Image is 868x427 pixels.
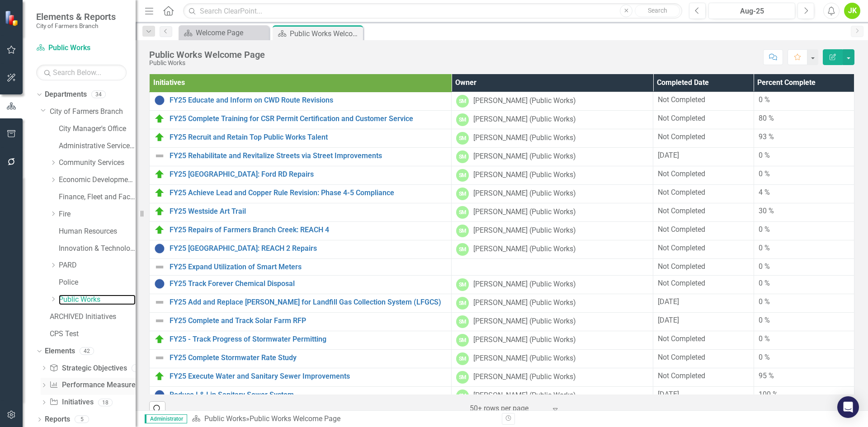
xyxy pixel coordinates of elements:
[170,244,447,253] a: FY25 [GEOGRAPHIC_DATA]: REACH 2 Repairs
[658,225,749,235] div: Not Completed
[170,335,447,343] a: FY25 - Track Progress of Stormwater Permitting
[456,113,469,126] div: SM
[45,346,75,357] a: Elements
[170,115,447,123] a: FY25 Complete Training for CSR Permit Certification and Customer Service
[150,203,452,221] td: Double-Click to Edit Right Click for Context Menu
[456,278,469,291] div: SM
[59,209,136,220] a: Fire
[204,414,246,423] a: Public Works
[59,295,136,305] a: Public Works
[759,225,849,235] div: 0 %
[170,226,447,234] a: FY25 Repairs of Farmers Branch Creek: REACH 4
[456,225,469,237] div: SM
[759,132,849,142] div: 93 %
[250,414,340,423] div: Public Works Welcome Page
[658,113,749,124] div: Not Completed
[754,92,854,110] td: Double-Click to Edit
[149,60,265,66] div: Public Works
[154,389,165,400] img: No Information
[59,244,136,254] a: Innovation & Technology
[473,188,576,199] div: [PERSON_NAME] (Public Works)
[170,133,447,141] a: FY25 Recruit and Retain Top Public Works Talent
[150,275,452,294] td: Double-Click to Edit Right Click for Context Menu
[98,399,113,406] div: 18
[290,28,361,39] div: Public Works Welcome Page
[754,331,854,349] td: Double-Click to Edit
[154,206,165,217] img: On Target
[154,278,165,289] img: No Information
[154,132,165,143] img: On Target
[150,349,452,368] td: Double-Click to Edit Right Click for Context Menu
[59,277,136,288] a: Police
[754,166,854,184] td: Double-Click to Edit
[456,95,469,108] div: SM
[456,297,469,310] div: SM
[759,262,849,272] div: 0 %
[150,110,452,129] td: Double-Click to Edit Right Click for Context Menu
[452,240,653,258] td: Double-Click to Edit
[658,352,749,363] div: Not Completed
[759,352,849,363] div: 0 %
[653,129,754,147] td: Double-Click to Edit
[754,275,854,294] td: Double-Click to Edit
[154,262,165,272] img: Not Defined
[473,279,576,290] div: [PERSON_NAME] (Public Works)
[150,258,452,275] td: Double-Click to Edit Right Click for Context Menu
[837,396,859,418] div: Open Intercom Messenger
[754,147,854,166] td: Double-Click to Edit
[36,11,116,22] span: Elements & Reports
[473,316,576,327] div: [PERSON_NAME] (Public Works)
[452,349,653,368] td: Double-Click to Edit
[648,7,667,14] span: Search
[759,389,849,400] div: 100 %
[75,416,89,423] div: 5
[452,166,653,184] td: Double-Click to Edit
[653,275,754,294] td: Double-Click to Edit
[653,92,754,110] td: Double-Click to Edit
[170,298,447,306] a: FY25 Add and Replace [PERSON_NAME] for Landfill Gas Collection System (LFGCS)
[59,192,136,202] a: Finance, Fleet and Facilities
[452,312,653,331] td: Double-Click to Edit
[452,331,653,349] td: Double-Click to Edit
[456,150,469,163] div: SM
[658,278,749,289] div: Not Completed
[452,92,653,110] td: Double-Click to Edit
[154,297,165,308] img: Not Defined
[759,297,849,307] div: 0 %
[658,262,749,272] div: Not Completed
[754,312,854,331] td: Double-Click to Edit
[150,184,452,203] td: Double-Click to Edit Right Click for Context Menu
[759,169,849,179] div: 0 %
[456,389,469,402] div: SM
[150,147,452,166] td: Double-Click to Edit Right Click for Context Menu
[653,184,754,203] td: Double-Click to Edit
[181,27,267,38] a: Welcome Page
[170,170,447,178] a: FY25 [GEOGRAPHIC_DATA]: Ford RD Repairs
[154,188,165,198] img: On Target
[59,124,136,134] a: City Manager's Office
[170,152,447,160] a: FY25 Rehabilitate and Revitalize Streets via Street Improvements
[759,334,849,344] div: 0 %
[473,372,576,382] div: [PERSON_NAME] (Public Works)
[456,352,469,365] div: SM
[456,334,469,347] div: SM
[754,294,854,312] td: Double-Click to Edit
[658,371,749,381] div: Not Completed
[473,390,576,401] div: [PERSON_NAME] (Public Works)
[196,27,267,38] div: Welcome Page
[50,107,136,117] a: City of Farmers Branch
[49,363,127,374] a: Strategic Objectives
[658,206,749,216] div: Not Completed
[36,65,127,80] input: Search Below...
[653,203,754,221] td: Double-Click to Edit
[658,297,679,306] span: [DATE]
[36,43,127,53] a: Public Works
[456,169,469,182] div: SM
[844,3,860,19] div: JK
[754,258,854,275] td: Double-Click to Edit
[658,169,749,179] div: Not Completed
[456,243,469,256] div: SM
[49,397,93,408] a: Initiatives
[473,151,576,162] div: [PERSON_NAME] (Public Works)
[658,151,679,160] span: [DATE]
